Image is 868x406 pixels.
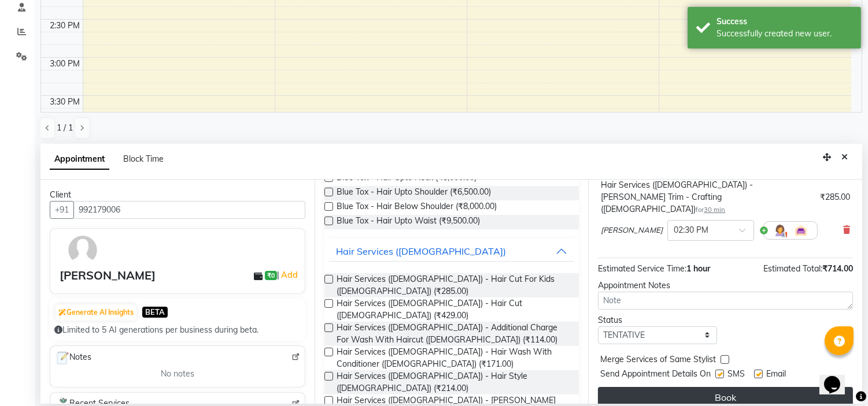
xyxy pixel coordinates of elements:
input: Search by Name/Mobile/Email/Code [73,201,305,219]
span: Hair Services ([DEMOGRAPHIC_DATA]) - Additional Charge For Wash With Haircut ([DEMOGRAPHIC_DATA])... [337,322,570,346]
span: ₹714.00 [822,263,853,274]
small: for [696,206,725,214]
span: Blue Tox - Hair Below Shoulder (₹8,000.00) [337,200,497,215]
span: Estimated Service Time: [598,263,686,274]
span: | [277,268,300,282]
img: avatar [66,233,99,267]
span: Hair Services ([DEMOGRAPHIC_DATA]) - Hair Wash With Conditioner ([DEMOGRAPHIC_DATA]) (₹171.00) [337,346,570,370]
span: Estimated Total: [763,263,822,274]
img: Interior.png [794,224,808,237]
span: [PERSON_NAME] [601,225,663,236]
button: +91 [50,201,74,219]
span: ₹0 [265,271,277,280]
div: Appointment Notes [598,280,853,292]
div: 3:30 PM [48,96,83,108]
a: Add [279,268,300,282]
span: No notes [161,368,194,380]
span: BETA [142,307,168,318]
button: Close [836,148,853,166]
iframe: chat widget [819,360,856,394]
div: Status [598,314,716,326]
span: Hair Services ([DEMOGRAPHIC_DATA]) - Hair Style ([DEMOGRAPHIC_DATA]) (₹214.00) [337,370,570,394]
div: Success [716,16,852,28]
button: Hair Services ([DEMOGRAPHIC_DATA]) [329,241,575,262]
span: Email [766,368,786,382]
span: Blue Tox - Hair Upto Shoulder (₹6,500.00) [337,186,491,200]
div: ₹285.00 [820,191,850,203]
span: 1 / 1 [57,122,73,134]
span: 1 hour [686,263,710,274]
span: Blue Tox - Hair Upto Waist (₹9,500.00) [337,215,480,229]
div: 2:30 PM [48,20,83,32]
span: SMS [727,368,745,382]
div: 3:00 PM [48,58,83,70]
span: Merge Services of Same Stylist [600,353,716,368]
div: Hair Services ([DEMOGRAPHIC_DATA]) [336,244,506,258]
div: Hair Services ([DEMOGRAPHIC_DATA]) - [PERSON_NAME] Trim - Crafting ([DEMOGRAPHIC_DATA]) [601,179,815,215]
span: Block Time [123,154,164,164]
button: Generate AI Insights [56,304,136,321]
span: Hair Services ([DEMOGRAPHIC_DATA]) - Hair Cut For Kids ([DEMOGRAPHIC_DATA]) (₹285.00) [337,273,570,297]
div: Client [50,189,305,201]
div: Limited to 5 AI generations per business during beta. [54,324,301,336]
span: 30 min [704,206,725,214]
img: Hairdresser.png [773,224,787,237]
span: Hair Services ([DEMOGRAPHIC_DATA]) - Hair Cut ([DEMOGRAPHIC_DATA]) (₹429.00) [337,297,570,322]
span: Appointment [50,149,109,170]
div: [PERSON_NAME] [60,267,156,284]
div: Successfully created new user. [716,28,852,40]
span: Notes [55,351,91,366]
span: Send Appointment Details On [600,368,711,382]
